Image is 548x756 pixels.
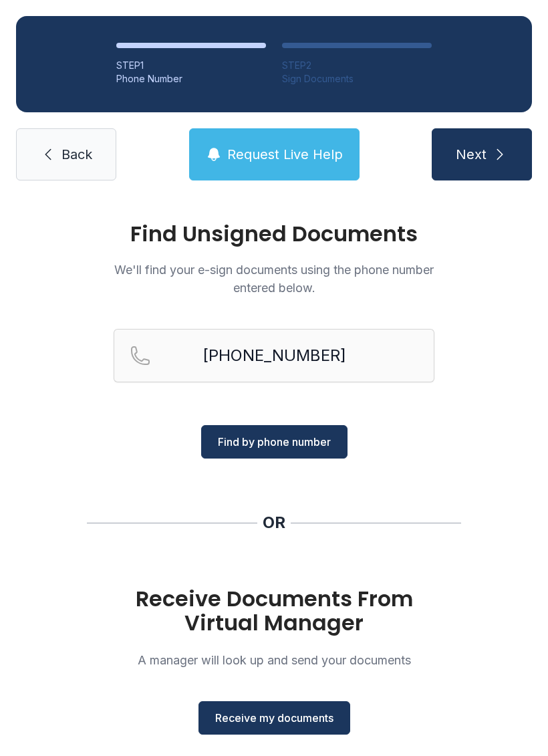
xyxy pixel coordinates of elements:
[61,145,92,164] span: Back
[263,512,285,533] div: OR
[116,72,266,86] div: Phone Number
[282,72,432,86] div: Sign Documents
[215,710,333,726] span: Receive my documents
[114,261,434,297] p: We'll find your e-sign documents using the phone number entered below.
[282,59,432,72] div: STEP 2
[116,59,266,72] div: STEP 1
[114,651,434,669] p: A manager will look up and send your documents
[227,145,343,164] span: Request Live Help
[218,434,331,450] span: Find by phone number
[114,587,434,635] h1: Receive Documents From Virtual Manager
[114,223,434,245] h1: Find Unsigned Documents
[456,145,487,164] span: Next
[114,329,434,382] input: Reservation phone number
